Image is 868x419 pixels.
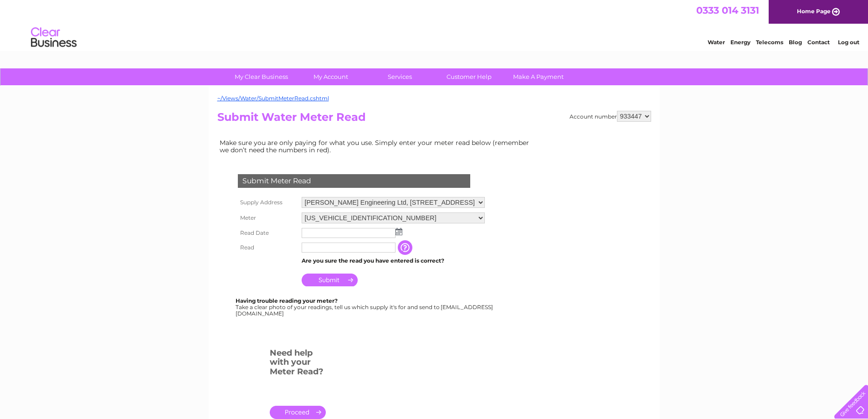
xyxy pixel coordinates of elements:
[236,210,299,226] th: Meter
[293,68,368,85] a: My Account
[217,137,536,156] td: Make sure you are only paying for what you use. Simply enter your meter read below (remember we d...
[730,39,750,46] a: Energy
[501,68,576,85] a: Make A Payment
[570,111,651,122] div: Account number
[299,255,487,267] td: Are you sure the read you have entered is correct?
[236,240,299,255] th: Read
[431,68,507,85] a: Customer Help
[238,174,470,188] div: Submit Meter Read
[807,39,830,46] a: Contact
[395,228,402,235] img: ...
[362,68,437,85] a: Services
[236,297,338,304] b: Having trouble reading your meter?
[302,274,358,286] input: Submit
[31,24,77,52] img: logo.png
[219,5,650,44] div: Clear Business is a trading name of Verastar Limited (registered in [GEOGRAPHIC_DATA] No. 3667643...
[236,298,494,316] div: Take a clear photo of your readings, tell us which supply it's for and send to [EMAIL_ADDRESS][DO...
[236,195,299,210] th: Supply Address
[217,111,651,128] h2: Submit Water Meter Read
[789,39,802,46] a: Blog
[398,240,414,255] input: Information
[838,39,859,46] a: Log out
[270,347,326,381] h3: Need help with your Meter Read?
[217,95,329,102] a: ~/Views/Water/SubmitMeterRead.cshtml
[224,68,299,85] a: My Clear Business
[270,406,326,419] a: .
[756,39,783,46] a: Telecoms
[696,5,759,16] a: 0333 014 3131
[236,226,299,240] th: Read Date
[708,39,725,46] a: Water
